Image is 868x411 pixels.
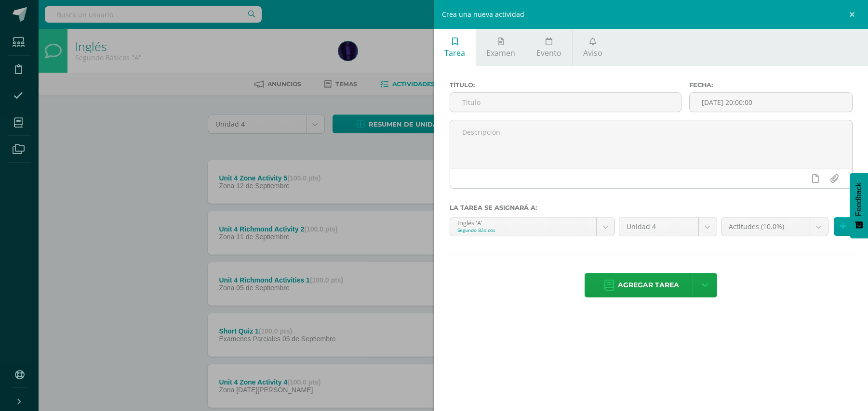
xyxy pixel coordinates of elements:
span: Feedback [855,182,863,216]
button: Feedback - Mostrar encuesta [850,173,868,238]
span: Unidad 4 [627,218,691,236]
a: Examen [476,29,526,66]
a: Inglés 'A'Segundo Básicos [450,218,615,236]
span: Examen [486,48,515,58]
label: Título: [450,81,681,89]
span: Evento [536,48,561,58]
span: Actitudes (10.0%) [729,218,802,236]
div: Segundo Básicos [457,227,589,233]
span: Tarea [444,48,465,58]
a: Tarea [434,29,476,66]
label: Fecha: [689,81,853,89]
label: La tarea se asignará a: [450,204,853,211]
input: Título [450,93,681,112]
a: Evento [526,29,572,66]
span: Aviso [583,48,602,58]
div: Inglés 'A' [457,218,589,227]
input: Fecha de entrega [690,93,852,112]
a: Unidad 4 [619,218,716,236]
a: Aviso [573,29,613,66]
span: Agregar tarea [618,273,679,297]
a: Actitudes (10.0%) [721,218,828,236]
